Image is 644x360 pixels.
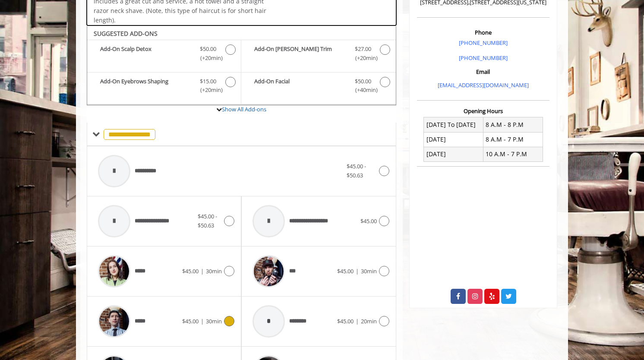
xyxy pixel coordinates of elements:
span: | [201,317,204,325]
span: $27.00 [355,44,371,54]
span: 30min [206,317,222,325]
td: 8 A.M - 7 P.M [483,132,543,147]
a: [EMAIL_ADDRESS][DOMAIN_NAME] [438,81,529,89]
h3: Email [419,69,547,75]
td: [DATE] To [DATE] [424,117,483,132]
a: [PHONE_NUMBER] [459,39,508,47]
span: $45.00 [337,267,354,275]
span: (+20min ) [196,85,221,95]
span: | [356,317,359,325]
a: Show All Add-ons [222,105,266,113]
span: (+20min ) [196,54,221,63]
span: $45.00 [182,267,199,275]
b: Add-On Scalp Detox [100,44,191,63]
td: [DATE] [424,132,483,147]
b: SUGGESTED ADD-ONS [94,29,158,38]
td: 10 A.M - 7 P.M [483,147,543,161]
b: Add-On [PERSON_NAME] Trim [254,44,346,63]
b: Add-On Eyebrows Shaping [100,77,191,95]
a: [PHONE_NUMBER] [459,54,508,62]
span: $45.00 - $50.63 [198,212,217,229]
span: | [201,267,204,275]
label: Add-On Eyebrows Shaping [92,77,237,97]
label: Add-On Scalp Detox [92,44,237,65]
label: Add-On Beard Trim [246,44,391,65]
span: 30min [361,267,377,275]
span: | [356,267,359,275]
span: $45.00 - $50.63 [347,162,366,179]
h3: Opening Hours [417,108,549,114]
span: $15.00 [200,77,216,86]
span: 30min [206,267,222,275]
label: Add-On Facial [246,77,391,97]
span: 20min [361,317,377,325]
span: $50.00 [355,77,371,86]
span: $45.00 [360,217,377,225]
span: (+20min ) [350,54,376,63]
span: $45.00 [337,317,354,325]
b: Add-On Facial [254,77,346,95]
span: $45.00 [182,317,199,325]
span: $50.00 [200,44,216,54]
div: The Made Man Haircut Add-onS [87,25,396,106]
h3: Phone [419,29,547,35]
span: (+40min ) [350,85,376,95]
td: 8 A.M - 8 P.M [483,117,543,132]
td: [DATE] [424,147,483,161]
